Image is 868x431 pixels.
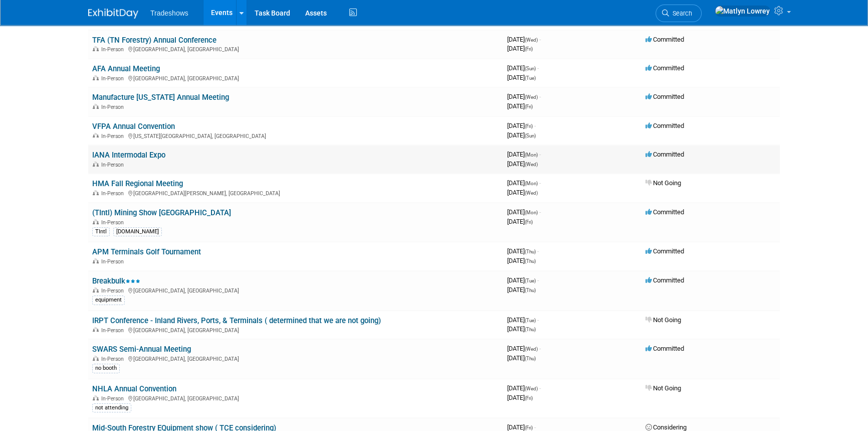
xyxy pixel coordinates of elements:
[92,316,381,325] a: IRPT Conference - Inland Rivers, Ports, & Terminals ( determined that we are not going)
[645,151,684,158] span: Committed
[539,93,541,100] span: -
[534,122,536,129] span: -
[507,122,536,129] span: [DATE]
[645,179,681,187] span: Not Going
[656,5,702,22] a: Search
[507,160,538,168] span: [DATE]
[525,104,533,109] span: (Fri)
[525,94,538,100] span: (Wed)
[92,122,175,131] a: VFPA Annual Convention
[92,403,131,412] div: not attending
[525,425,533,430] span: (Fri)
[525,288,536,293] span: (Thu)
[93,395,99,400] img: In-Person Event
[537,276,539,284] span: -
[92,296,125,305] div: equipment
[525,327,536,332] span: (Thu)
[92,276,140,285] a: Breakbulk
[93,219,99,224] img: In-Person Event
[525,162,538,167] span: (Wed)
[92,64,160,73] a: AFA Annual Meeting
[539,151,541,158] span: -
[525,152,538,158] span: (Mon)
[537,316,539,324] span: -
[534,423,536,431] span: -
[93,162,99,167] img: In-Person Event
[539,36,541,43] span: -
[507,316,539,324] span: [DATE]
[507,276,539,284] span: [DATE]
[93,190,99,195] img: In-Person Event
[525,46,533,52] span: (Fri)
[101,395,127,402] span: In-Person
[93,104,99,109] img: In-Person Event
[507,151,541,158] span: [DATE]
[537,247,539,255] span: -
[93,327,99,332] img: In-Person Event
[525,210,538,215] span: (Mon)
[92,345,191,354] a: SWARS Semi-Annual Meeting
[537,64,539,72] span: -
[93,288,99,293] img: In-Person Event
[525,318,536,323] span: (Tue)
[525,66,536,71] span: (Sun)
[525,395,533,401] span: (Fri)
[507,325,536,333] span: [DATE]
[525,249,536,254] span: (Thu)
[507,36,541,43] span: [DATE]
[92,394,499,402] div: [GEOGRAPHIC_DATA], [GEOGRAPHIC_DATA]
[525,219,533,225] span: (Fri)
[92,384,176,393] a: NHLA Annual Convention
[507,45,533,52] span: [DATE]
[92,326,499,334] div: [GEOGRAPHIC_DATA], [GEOGRAPHIC_DATA]
[539,345,541,352] span: -
[92,45,499,53] div: [GEOGRAPHIC_DATA], [GEOGRAPHIC_DATA]
[93,356,99,361] img: In-Person Event
[92,286,499,294] div: [GEOGRAPHIC_DATA], [GEOGRAPHIC_DATA]
[525,258,536,264] span: (Thu)
[525,190,538,196] span: (Wed)
[101,46,127,53] span: In-Person
[669,10,692,17] span: Search
[539,179,541,187] span: -
[525,181,538,186] span: (Mon)
[645,208,684,216] span: Committed
[645,93,684,100] span: Committed
[93,258,99,263] img: In-Person Event
[92,74,499,82] div: [GEOGRAPHIC_DATA], [GEOGRAPHIC_DATA]
[539,384,541,392] span: -
[645,276,684,284] span: Committed
[507,218,533,225] span: [DATE]
[525,133,536,138] span: (Sun)
[645,345,684,352] span: Committed
[507,131,536,139] span: [DATE]
[92,354,499,362] div: [GEOGRAPHIC_DATA], [GEOGRAPHIC_DATA]
[101,327,127,334] span: In-Person
[88,9,138,19] img: ExhibitDay
[92,131,499,139] div: [US_STATE][GEOGRAPHIC_DATA], [GEOGRAPHIC_DATA]
[645,247,684,255] span: Committed
[101,219,127,226] span: In-Person
[101,104,127,110] span: In-Person
[150,9,188,17] span: Tradeshows
[92,151,165,160] a: IANA Intermodal Expo
[507,179,541,187] span: [DATE]
[507,286,536,294] span: [DATE]
[525,356,536,361] span: (Thu)
[507,208,541,216] span: [DATE]
[92,227,110,236] div: TIntl
[507,102,533,110] span: [DATE]
[539,208,541,216] span: -
[525,123,533,129] span: (Fri)
[525,75,536,81] span: (Tue)
[645,122,684,129] span: Committed
[507,189,538,196] span: [DATE]
[101,258,127,265] span: In-Person
[507,423,536,431] span: [DATE]
[715,6,770,17] img: Matlyn Lowrey
[507,354,536,362] span: [DATE]
[93,46,99,51] img: In-Person Event
[92,93,229,102] a: Manufacture [US_STATE] Annual Meeting
[645,36,684,43] span: Committed
[101,162,127,168] span: In-Person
